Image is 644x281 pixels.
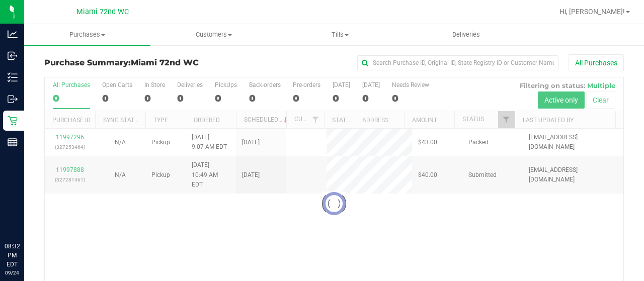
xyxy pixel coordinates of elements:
[24,24,150,45] a: Purchases
[8,94,18,104] inline-svg: Outbound
[8,116,18,126] inline-svg: Retail
[44,58,237,67] h3: Purchase Summary:
[151,30,276,39] span: Customers
[8,137,18,147] inline-svg: Reports
[403,24,529,45] a: Deliveries
[131,58,199,67] span: Miami 72nd WC
[76,8,129,16] span: Miami 72nd WC
[24,30,150,39] span: Purchases
[8,29,18,39] inline-svg: Analytics
[357,55,558,70] input: Search Purchase ID, Original ID, State Registry ID or Customer Name...
[150,24,277,45] a: Customers
[8,72,18,82] inline-svg: Inventory
[5,242,20,269] p: 08:32 PM EDT
[439,30,494,39] span: Deliveries
[8,51,18,61] inline-svg: Inbound
[10,201,40,231] iframe: Resource center
[277,30,403,39] span: Tills
[277,24,403,45] a: Tills
[559,8,625,16] span: Hi, [PERSON_NAME]!
[569,54,624,71] button: All Purchases
[30,199,42,211] iframe: Resource center unread badge
[5,269,20,276] p: 09/24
